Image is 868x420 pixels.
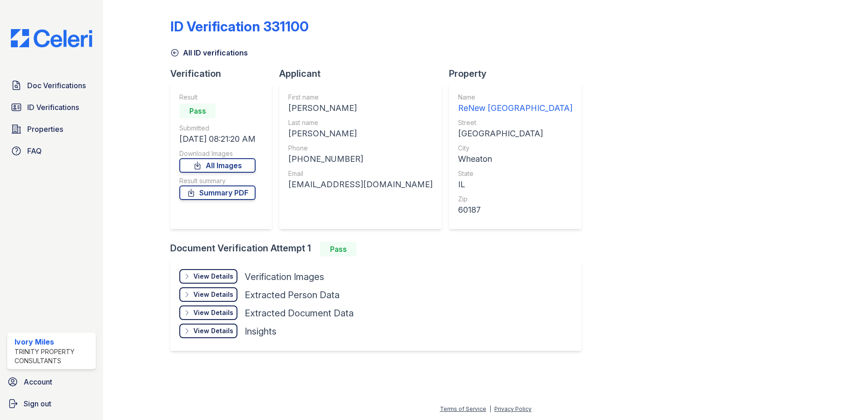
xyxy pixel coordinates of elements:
div: Trinity Property Consultants [15,347,92,365]
div: IL [458,178,572,191]
div: Extracted Person Data [245,289,340,301]
div: [PHONE_NUMBER] [288,153,433,165]
div: State [458,169,572,178]
a: Terms of Service [440,405,486,412]
div: View Details [193,308,233,317]
div: Result summary [179,176,256,185]
span: ID Verifications [27,102,79,113]
div: Email [288,169,433,178]
a: Sign out [4,395,99,413]
span: Account [24,376,52,387]
div: Wheaton [458,153,572,165]
a: Name ReNew [GEOGRAPHIC_DATA] [458,93,572,115]
div: Last name [288,118,433,127]
div: Name [458,93,572,102]
img: CE_Logo_Blue-a8612792a0a2168367f1c8372b55b34899dd931a85d93a1a3d3e32e68fde9ad4.png [4,29,99,47]
div: [PERSON_NAME] [288,102,433,115]
span: FAQ [27,145,42,156]
div: Verification [170,67,279,80]
div: [PERSON_NAME] [288,127,433,140]
a: Privacy Policy [494,405,532,412]
div: Verification Images [245,270,324,283]
div: Submitted [179,124,256,133]
div: [GEOGRAPHIC_DATA] [458,127,572,140]
span: Sign out [24,398,51,409]
div: View Details [193,326,233,335]
div: Street [458,118,572,127]
div: View Details [193,290,233,299]
a: Properties [7,120,96,138]
span: Properties [27,124,63,135]
a: ID Verifications [7,98,96,116]
div: Download Images [179,149,256,158]
a: Account [4,373,99,391]
div: First name [288,93,433,102]
div: Zip [458,195,572,204]
div: Extracted Document Data [245,307,354,320]
div: Pass [179,104,216,118]
div: [EMAIL_ADDRESS][DOMAIN_NAME] [288,178,433,191]
div: | [489,405,491,412]
a: Summary PDF [179,185,256,200]
span: Doc Verifications [27,80,86,91]
div: Ivory Miles [15,336,92,347]
div: Property [449,67,589,80]
div: Document Verification Attempt 1 [170,242,589,256]
div: Phone [288,144,433,153]
div: City [458,144,572,153]
a: Doc Verifications [7,76,96,95]
div: Result [179,93,256,102]
div: Applicant [279,67,449,80]
a: All Images [179,158,256,173]
a: All ID verifications [170,47,248,58]
div: Pass [320,242,356,256]
div: ReNew [GEOGRAPHIC_DATA] [458,102,572,115]
div: View Details [193,272,233,281]
a: FAQ [7,142,96,160]
div: Insights [245,325,276,338]
div: 60187 [458,204,572,216]
div: ID Verification 331100 [170,18,309,35]
div: [DATE] 08:21:20 AM [179,133,256,145]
